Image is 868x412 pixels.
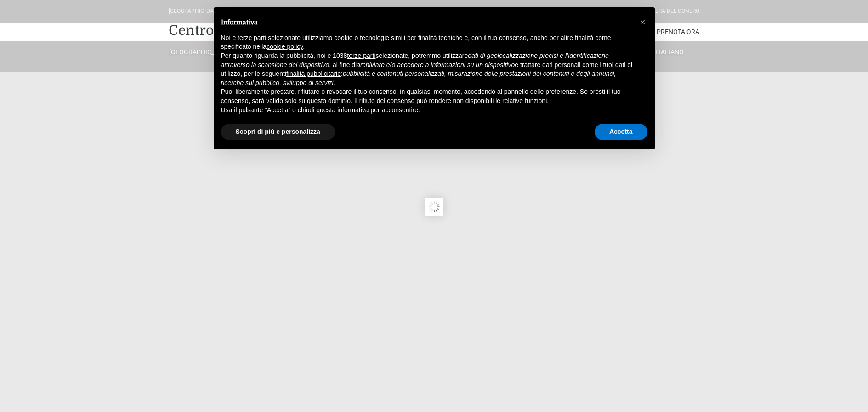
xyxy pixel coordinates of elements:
[286,69,341,79] button: finalità pubblicitarie
[347,51,375,61] button: terze parti
[221,87,633,105] p: Puoi liberamente prestare, rifiutare o revocare il tuo consenso, in qualsiasi momento, accedendo ...
[221,106,633,115] p: Usa il pulsante “Accetta” o chiudi questa informativa per acconsentire.
[657,23,699,41] a: Prenota Ora
[169,7,221,16] div: [GEOGRAPHIC_DATA]
[221,51,633,87] p: Per quanto riguarda la pubblicità, noi e 1038 selezionate, potremmo utilizzare , al fine di e tra...
[357,61,515,69] em: archiviare e/o accedere a informazioni su un dispositivo
[267,43,303,50] a: cookie policy
[169,21,346,40] a: Centro Vacanze De Angelis
[221,70,616,86] em: pubblicità e contenuti personalizzati, misurazione delle prestazioni dei contenuti e degli annunc...
[595,124,647,140] button: Accetta
[656,48,684,56] span: Italiano
[640,17,646,27] span: ×
[221,18,633,26] h2: Informativa
[646,7,699,16] div: Riviera Del Conero
[221,34,633,51] p: Noi e terze parti selezionate utilizziamo cookie o tecnologie simili per finalità tecniche e, con...
[635,15,650,29] button: Chiudi questa informativa
[169,48,227,56] a: [GEOGRAPHIC_DATA]
[221,52,609,69] em: dati di geolocalizzazione precisi e l’identificazione attraverso la scansione del dispositivo
[221,124,335,140] button: Scopri di più e personalizza
[641,48,699,56] a: Italiano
